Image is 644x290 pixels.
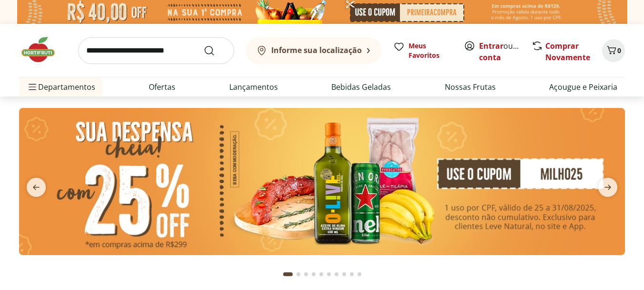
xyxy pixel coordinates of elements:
button: Go to page 3 from fs-carousel [302,263,310,286]
a: Açougue e Peixaria [549,81,617,93]
button: Go to page 9 from fs-carousel [348,263,356,286]
button: Go to page 8 from fs-carousel [340,263,348,286]
button: next [591,178,625,197]
a: Lançamentos [229,81,278,93]
a: Criar conta [479,41,532,63]
button: Go to page 7 from fs-carousel [333,263,340,286]
a: Ofertas [149,81,175,93]
img: Hortifruti [19,35,67,64]
a: Bebidas Geladas [331,81,391,93]
button: Submit Search [204,45,226,56]
button: Carrinho [602,39,625,62]
a: Meus Favoritos [393,41,452,60]
a: Entrar [479,41,503,51]
button: previous [19,178,53,197]
span: 0 [617,46,621,55]
button: Go to page 2 from fs-carousel [295,263,302,286]
button: Current page from fs-carousel [281,263,295,286]
button: Menu [27,75,38,98]
span: Meus Favoritos [409,41,452,60]
a: Nossas Frutas [445,81,496,93]
button: Go to page 4 from fs-carousel [310,263,317,286]
span: ou [479,40,521,63]
a: Comprar Novamente [545,41,590,63]
input: search [78,37,234,64]
button: Go to page 10 from fs-carousel [356,263,363,286]
button: Go to page 6 from fs-carousel [325,263,333,286]
img: cupom [19,108,625,255]
b: Informe sua localização [271,45,362,55]
button: Go to page 5 from fs-carousel [317,263,325,286]
button: Informe sua localização [245,37,382,64]
span: Departamentos [27,75,95,98]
